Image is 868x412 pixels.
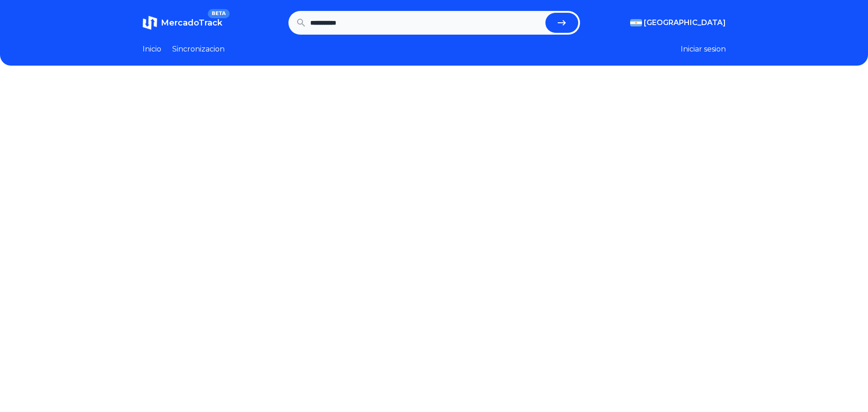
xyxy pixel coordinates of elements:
button: [GEOGRAPHIC_DATA] [630,17,726,28]
a: MercadoTrackBETA [143,15,222,30]
span: BETA [208,9,229,18]
img: MercadoTrack [143,15,157,30]
button: Iniciar sesion [681,44,726,55]
a: Sincronizacion [172,44,225,55]
a: Inicio [143,44,161,55]
span: MercadoTrack [161,18,222,28]
img: Argentina [630,19,642,26]
span: [GEOGRAPHIC_DATA] [644,17,726,28]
